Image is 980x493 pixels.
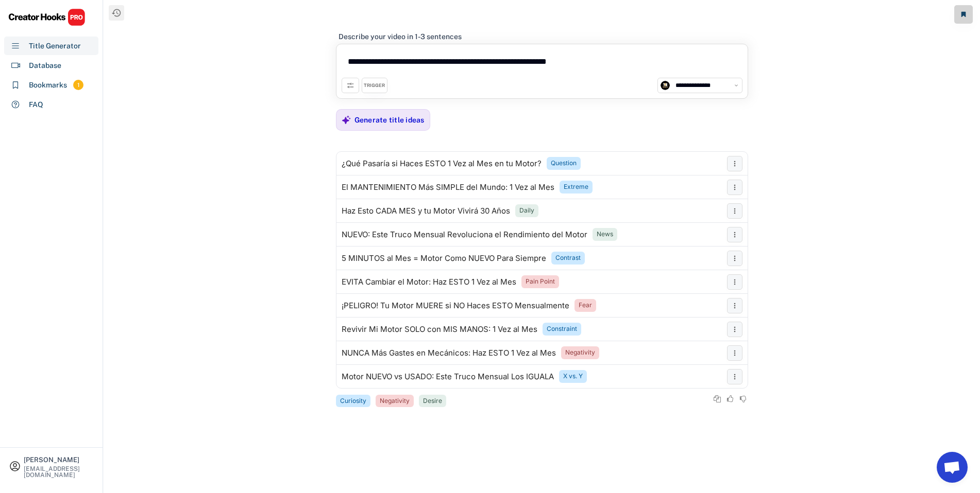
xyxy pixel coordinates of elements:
[24,456,94,463] div: [PERSON_NAME]
[354,115,425,125] div: Generate title ideas
[29,80,67,91] div: Bookmarks
[364,82,385,89] div: TRIGGER
[342,183,554,191] div: El MANTENIMIENTO Más SIMPLE del Mundo: 1 Vez al Mes
[29,41,81,51] div: Title Generator
[342,325,537,333] div: Revivir Mi Motor SOLO con MIS MANOS: 1 Vez al Mes
[339,32,462,41] div: Describe your video in 1-3 sentences
[340,397,366,406] div: Curiosity
[342,254,546,262] div: 5 MINUTOS al Mes = Motor Como NUEVO Para Siempre
[29,99,43,110] div: FAQ
[8,8,86,26] img: CHPRO%20Logo.svg
[342,302,569,310] div: ¡PELIGRO! Tu Motor MUERE si NO Haces ESTO Mensualmente
[73,81,83,90] div: 1
[551,159,577,168] div: Question
[380,397,410,406] div: Negativity
[342,207,510,215] div: Haz Esto CADA MES y tu Motor Vivirá 30 Años
[342,278,516,286] div: EVITA Cambiar el Motor: Haz ESTO 1 Vez al Mes
[579,301,592,310] div: Fear
[564,183,588,191] div: Extreme
[342,373,554,381] div: Motor NUEVO vs USADO: Este Truco Mensual Los IGUALA
[937,452,968,483] a: Chat abierto
[29,60,61,71] div: Database
[342,349,556,357] div: NUNCA Más Gastes en Mecánicos: Haz ESTO 1 Vez al Mes
[547,325,577,333] div: Constraint
[661,81,670,90] img: channels4_profile.jpg
[563,372,583,381] div: X vs. Y
[342,160,542,168] div: ¿Qué Pasaría si Haces ESTO 1 Vez al Mes en tu Motor?
[597,230,613,239] div: News
[423,397,442,406] div: Desire
[342,231,587,239] div: NUEVO: Este Truco Mensual Revoluciona el Rendimiento del Motor
[24,466,94,478] div: [EMAIL_ADDRESS][DOMAIN_NAME]
[526,277,555,286] div: Pain Point
[519,206,534,215] div: Daily
[555,254,581,262] div: Contrast
[565,348,595,357] div: Negativity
